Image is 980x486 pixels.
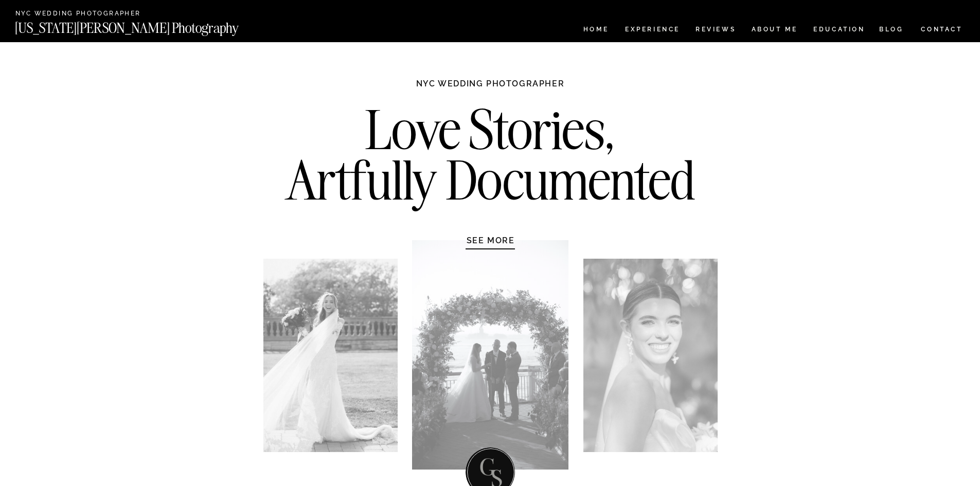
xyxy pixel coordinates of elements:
a: EDUCATION [812,26,866,35]
a: ABOUT ME [751,26,798,35]
a: [US_STATE][PERSON_NAME] Photography [15,21,273,30]
a: REVIEWS [696,26,734,35]
h1: NYC WEDDING PHOTOGRAPHER [394,78,587,99]
a: HOME [581,26,611,35]
a: SEE MORE [442,235,540,245]
a: Experience [625,26,679,35]
a: CONTACT [920,24,963,35]
h2: Love Stories, Artfully Documented [275,104,706,212]
a: BLOG [879,26,904,35]
a: NYC Wedding Photographer [15,10,170,18]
